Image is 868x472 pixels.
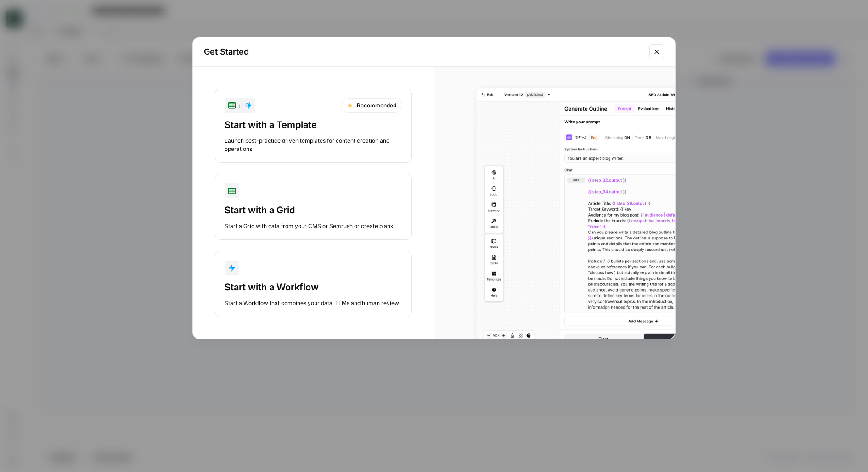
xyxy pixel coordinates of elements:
[225,118,402,131] div: Start with a Template
[225,137,402,153] div: Launch best-practice driven templates for content creation and operations
[341,98,402,113] div: Recommended
[215,89,412,163] button: +RecommendedStart with a TemplateLaunch best-practice driven templates for content creation and o...
[228,100,252,111] div: +
[225,281,402,294] div: Start with a Workflow
[215,174,412,240] button: Start with a GridStart a Grid with data from your CMS or Semrush or create blank
[225,222,402,230] div: Start a Grid with data from your CMS or Semrush or create blank
[649,44,664,59] button: Close modal
[225,204,402,217] div: Start with a Grid
[204,45,644,58] h2: Get Started
[215,251,412,317] button: Start with a WorkflowStart a Workflow that combines your data, LLMs and human review
[225,299,402,307] div: Start a Workflow that combines your data, LLMs and human review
